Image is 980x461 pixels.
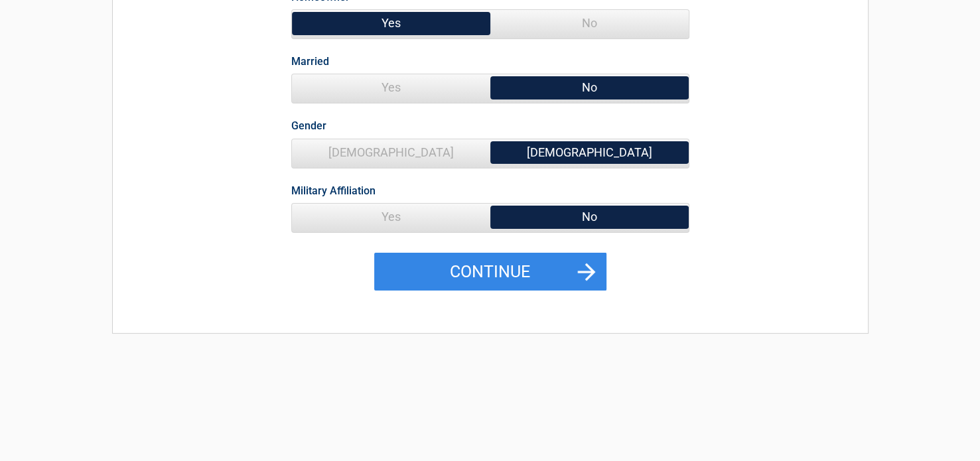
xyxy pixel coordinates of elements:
button: Continue [374,253,606,291]
span: Yes [292,74,490,101]
span: [DEMOGRAPHIC_DATA] [490,139,689,166]
span: Yes [292,204,490,230]
label: Military Affiliation [291,182,376,200]
span: No [490,74,689,101]
span: No [490,10,689,36]
span: No [490,204,689,230]
label: Married [291,52,329,70]
span: [DEMOGRAPHIC_DATA] [292,139,490,166]
span: Yes [292,10,490,36]
label: Gender [291,117,326,135]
